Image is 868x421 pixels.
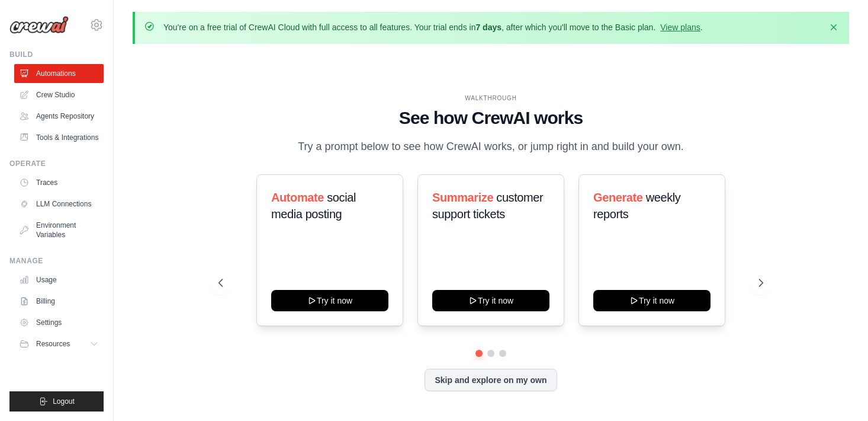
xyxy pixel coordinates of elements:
[14,194,104,213] a: LLM Connections
[14,173,104,192] a: Traces
[9,159,104,168] div: Operate
[14,107,104,126] a: Agents Repository
[9,256,104,266] div: Manage
[53,397,75,406] span: Logout
[36,339,70,349] span: Resources
[14,128,104,147] a: Tools & Integrations
[593,290,711,311] button: Try it now
[9,391,104,412] button: Logout
[218,94,763,103] div: WALKTHROUGH
[14,216,104,244] a: Environment Variables
[9,50,104,59] div: Build
[432,290,549,311] button: Try it now
[163,21,703,33] p: You're on a free trial of CrewAI Cloud with full access to all features. Your trial ends in , aft...
[14,85,104,104] a: Crew Studio
[271,290,388,311] button: Try it now
[660,23,700,32] a: View plans
[425,369,557,391] button: Skip and explore on my own
[9,16,69,34] img: Logo
[14,313,104,332] a: Settings
[14,270,104,289] a: Usage
[475,23,501,32] strong: 7 days
[432,191,493,204] span: Summarize
[218,107,763,129] h1: See how CrewAI works
[593,191,643,204] span: Generate
[292,138,690,155] p: Try a prompt below to see how CrewAI works, or jump right in and build your own.
[14,334,104,353] button: Resources
[14,64,104,83] a: Automations
[271,191,324,204] span: Automate
[14,292,104,311] a: Billing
